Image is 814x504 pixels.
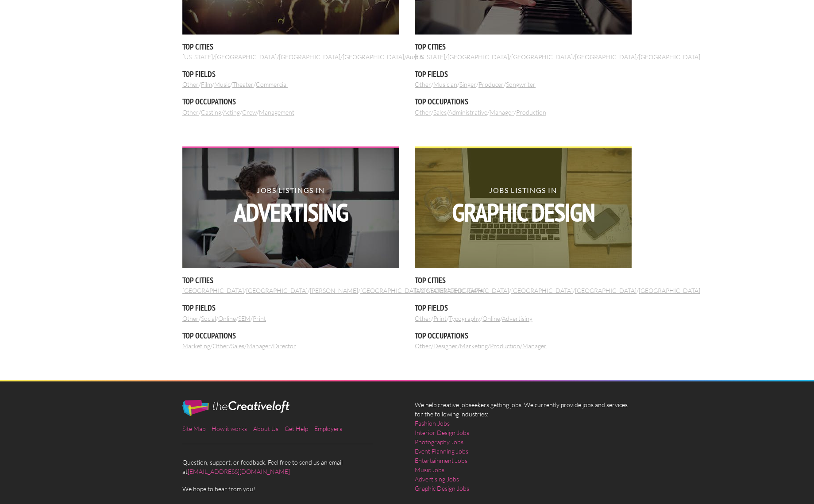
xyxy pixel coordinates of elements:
[182,287,244,294] a: [GEOGRAPHIC_DATA]
[247,342,271,350] a: Manager
[575,53,637,61] a: [GEOGRAPHIC_DATA]
[448,108,487,116] a: Administrative
[182,81,199,88] a: Other
[406,53,423,61] a: Austin
[182,425,205,432] a: Site Map
[182,330,399,341] h5: Top Occupations
[182,146,399,350] div: / / / / / / / / / / / /
[433,81,457,88] a: Musician
[415,146,632,269] a: Jobs Listings inGraphic Design
[232,81,254,88] a: Theater
[415,81,431,88] a: Other
[415,275,632,286] h5: Top Cities
[415,146,632,350] div: / / / / / / / / / / / /
[182,315,199,322] a: Other
[259,108,294,116] a: Management
[343,53,404,61] a: [GEOGRAPHIC_DATA]
[460,342,488,350] a: Marketing
[415,428,469,437] a: Interior Design Jobs
[433,108,447,116] a: Sales
[218,315,236,322] a: Online
[231,342,244,350] a: Sales
[448,53,509,61] a: [GEOGRAPHIC_DATA]
[415,53,445,61] a: [US_STATE]
[516,108,546,116] a: Production
[415,287,445,294] a: [US_STATE]
[522,342,547,350] a: Manager
[459,81,476,88] a: Singer
[238,315,251,322] a: SEM
[253,425,278,432] a: About Us
[182,302,399,313] h5: Top Fields
[182,108,199,116] a: Other
[415,474,459,484] a: Advertising Jobs
[201,315,216,322] a: Social
[182,275,399,286] h5: Top Cities
[201,81,212,88] a: Film
[201,108,221,116] a: Casting
[182,187,399,225] h2: Jobs Listings in
[175,400,407,493] div: Question, support, or feedback. Feel free to send us an email at
[639,53,700,61] a: [GEOGRAPHIC_DATA]
[449,315,480,322] a: Typography
[415,187,632,225] h2: Jobs Listings in
[639,287,700,294] a: [GEOGRAPHIC_DATA]
[182,53,213,61] a: [US_STATE]
[285,425,308,432] a: Get Help
[188,468,290,475] a: [EMAIL_ADDRESS][DOMAIN_NAME]
[511,287,573,294] a: [GEOGRAPHIC_DATA]
[214,81,230,88] a: Music
[415,315,431,322] a: Other
[415,484,469,493] a: Graphic Design Jobs
[223,108,240,116] a: Acting
[433,315,447,322] a: Print
[478,81,504,88] a: Producer
[415,69,632,80] h5: Top Fields
[360,287,422,294] a: [GEOGRAPHIC_DATA]
[310,287,358,294] a: [PERSON_NAME]
[490,108,514,116] a: Manager
[415,419,450,428] a: Fashion Jobs
[415,437,463,446] a: Photography Jobs
[182,146,399,269] a: Jobs Listings inAdvertising
[314,425,342,432] a: Employers
[279,53,340,61] a: [GEOGRAPHIC_DATA]
[182,342,210,350] a: Marketing
[415,148,632,269] img: Mackbook air on wooden table with glass of water and iPhone next to it
[415,456,467,465] a: Entertainment Jobs
[511,53,573,61] a: [GEOGRAPHIC_DATA]
[415,330,632,341] h5: Top Occupations
[182,41,399,52] h5: Top Cities
[182,96,399,107] h5: Top Occupations
[506,81,536,88] a: Songwriter
[182,69,399,80] h5: Top Fields
[415,302,632,313] h5: Top Fields
[482,315,500,322] a: Online
[407,400,640,500] div: We help creative jobseekers getting jobs. We currently provide jobs and services for the followin...
[182,484,399,493] span: We hope to hear from you!
[415,96,632,107] h5: Top Occupations
[182,200,399,225] strong: Advertising
[433,342,458,350] a: Designer
[256,81,288,88] a: Commercial
[215,53,277,61] a: [GEOGRAPHIC_DATA]
[212,425,247,432] a: How it works
[182,148,399,269] img: two women in advertising smiling and looking at a computer
[415,446,468,456] a: Event Planning Jobs
[415,41,632,52] h5: Top Cities
[242,108,257,116] a: Crew
[273,342,296,350] a: Director
[182,400,289,416] img: The Creative Loft
[415,200,632,225] strong: Graphic Design
[575,287,637,294] a: [GEOGRAPHIC_DATA]
[415,342,431,350] a: Other
[253,315,266,322] a: Print
[448,287,509,294] a: [GEOGRAPHIC_DATA]
[415,465,444,474] a: Music Jobs
[212,342,229,350] a: Other
[502,315,532,322] a: Advertising
[490,342,520,350] a: Production
[415,108,431,116] a: Other
[246,287,308,294] a: [GEOGRAPHIC_DATA]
